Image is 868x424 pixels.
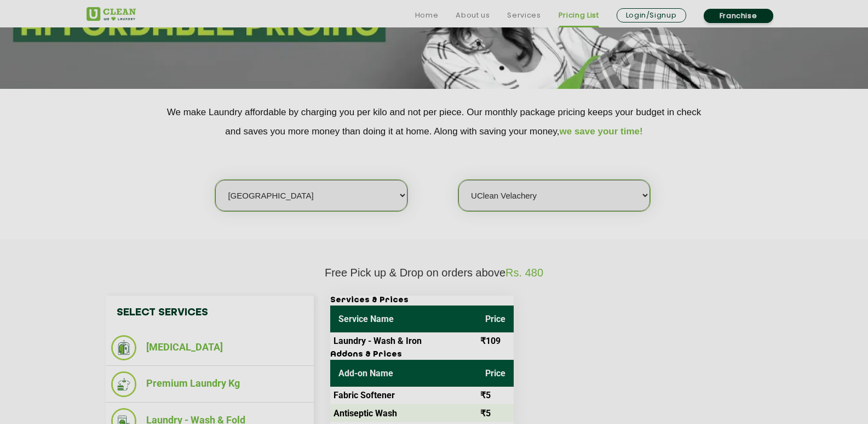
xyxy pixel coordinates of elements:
a: About us [456,9,490,22]
span: Rs. 480 [505,267,543,279]
td: Antiseptic Wash [330,404,477,422]
td: Fabric Softener [330,387,477,404]
th: Price [477,360,514,387]
h3: Services & Prices [330,296,514,306]
a: Services [507,9,541,22]
td: ₹5 [477,387,514,404]
a: Franchise [704,9,773,23]
img: Premium Laundry Kg [111,371,137,397]
span: we save your time! [560,126,643,137]
li: [MEDICAL_DATA] [111,335,308,360]
th: Price [477,306,514,332]
img: Dry Cleaning [111,335,137,360]
th: Service Name [330,306,477,332]
a: Pricing List [559,9,599,22]
td: Laundry - Wash & Iron [330,332,477,350]
p: We make Laundry affordable by charging you per kilo and not per piece. Our monthly package pricin... [87,103,782,141]
h3: Addons & Prices [330,350,514,360]
img: UClean Laundry and Dry Cleaning [87,7,136,21]
a: Home [415,9,439,22]
p: Free Pick up & Drop on orders above [87,267,782,279]
td: ₹109 [477,332,514,350]
th: Add-on Name [330,360,477,387]
a: Login/Signup [617,8,686,22]
li: Premium Laundry Kg [111,371,308,397]
td: ₹5 [477,404,514,422]
h4: Select Services [106,296,314,330]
